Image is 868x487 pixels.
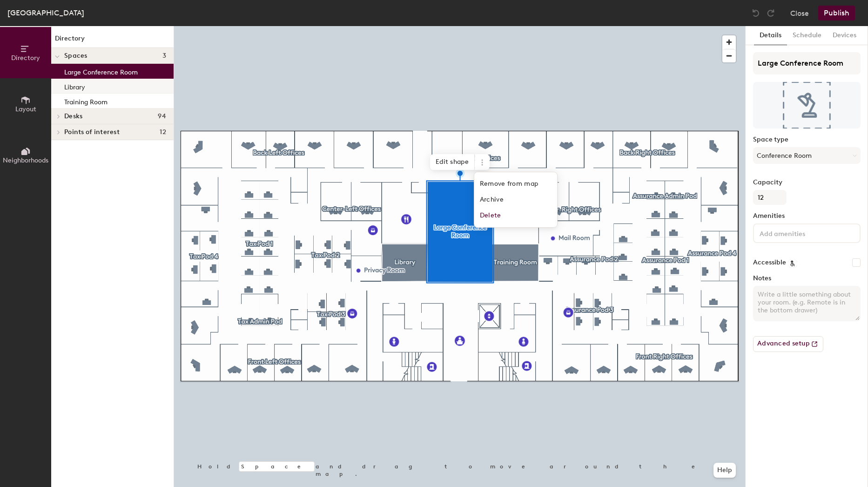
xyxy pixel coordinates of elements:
p: Library [64,81,85,91]
span: Remove from map [474,176,557,192]
label: Capacity [753,179,861,186]
label: Amenities [753,212,861,220]
label: Space type [753,136,861,143]
img: Redo [766,8,775,18]
span: Desks [64,113,82,120]
label: Notes [753,275,861,282]
button: Details [754,26,787,45]
p: Training Room [64,95,108,106]
span: Edit shape [430,154,475,170]
button: Conference Room [753,147,861,164]
button: Schedule [787,26,827,45]
span: Directory [11,54,40,62]
span: 12 [160,129,166,136]
span: Neighborhoods [3,156,48,164]
input: Add amenities [758,227,841,238]
button: Advanced setup [753,336,823,352]
span: Layout [15,105,36,113]
p: Large Conference Room [64,66,138,76]
span: Points of interest [64,129,120,136]
button: Devices [827,26,862,45]
span: Delete [474,208,557,223]
div: [GEOGRAPHIC_DATA] [7,7,84,19]
img: Undo [751,8,760,18]
span: 3 [162,52,166,60]
button: Publish [818,6,855,20]
button: Close [790,6,809,20]
h1: Directory [51,34,174,48]
button: Help [713,463,736,478]
img: The space named Large Conference Room [753,82,861,129]
label: Accessible [753,259,786,266]
span: 94 [158,113,166,120]
span: Archive [474,192,557,208]
span: Spaces [64,52,87,60]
